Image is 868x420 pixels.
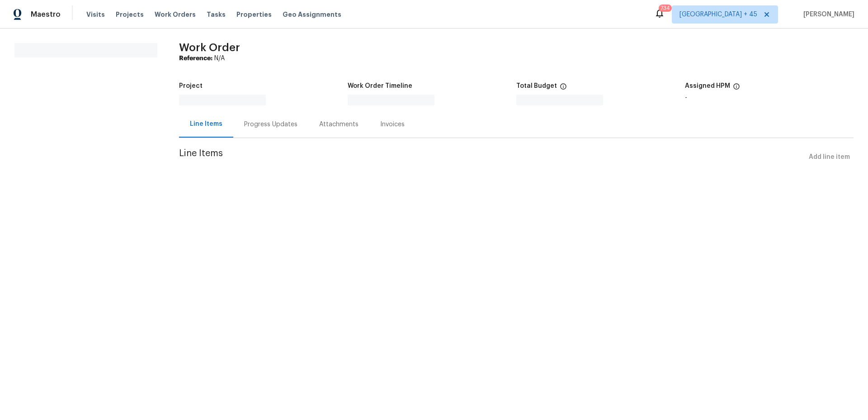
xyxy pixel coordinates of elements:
span: Line Items [179,149,805,166]
span: Work Order [179,42,240,53]
span: [GEOGRAPHIC_DATA] + 45 [679,10,757,19]
span: Projects [116,10,144,19]
span: Work Orders [155,10,196,19]
h5: Project [179,83,203,89]
div: Line Items [190,119,222,129]
div: Progress Updates [244,120,297,129]
div: 734 [660,4,670,13]
div: Attachments [319,120,359,129]
span: [PERSON_NAME] [800,10,854,19]
span: Visits [86,10,105,19]
div: N/A [179,54,854,63]
span: The hpm assigned to this work order. [733,83,740,95]
b: Reference: [179,55,212,62]
span: The total cost of line items that have been proposed by Opendoor. This sum includes line items th... [560,83,567,95]
h5: Work Order Timeline [348,83,412,89]
h5: Assigned HPM [685,83,730,89]
div: Invoices [380,120,405,129]
div: - [685,95,854,101]
h5: Total Budget [516,83,557,89]
span: Maestro [31,10,61,19]
span: Geo Assignments [283,10,341,19]
span: Properties [236,10,272,19]
span: Tasks [207,11,226,18]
